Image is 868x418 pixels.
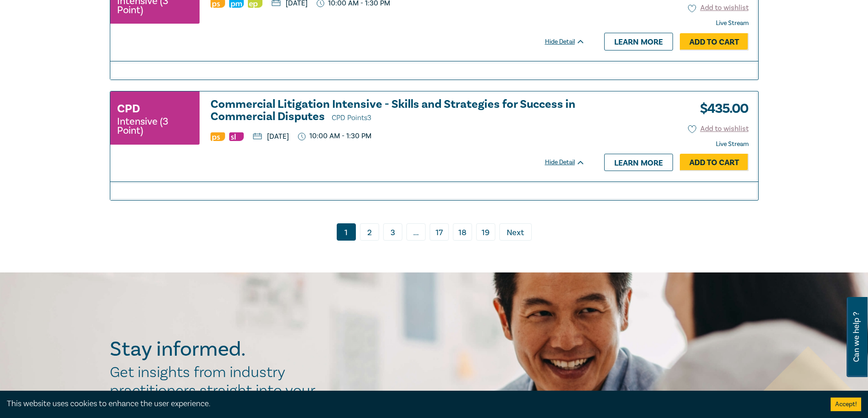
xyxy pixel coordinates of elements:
span: Can we help ? [852,302,861,372]
h3: Commercial Litigation Intensive - Skills and Strategies for Success in Commercial Disputes [211,98,585,124]
a: 3 [383,223,402,241]
h3: $ 435.00 [693,98,749,119]
img: Professional Skills [211,132,225,141]
strong: Live Stream [716,140,749,148]
a: 19 [476,223,495,241]
button: Add to wishlist [688,3,749,13]
h2: Get insights from industry practitioners straight into your inbox. [110,363,325,418]
small: Intensive (3 Point) [117,117,193,135]
a: Commercial Litigation Intensive - Skills and Strategies for Success in Commercial Disputes CPD Po... [211,98,585,124]
a: 17 [430,223,449,241]
a: Learn more [604,154,673,171]
button: Add to wishlist [688,124,749,134]
a: 18 [453,223,472,241]
a: 1 [337,223,356,241]
a: Next [499,223,532,241]
span: CPD Points 3 [332,113,371,122]
div: This website uses cookies to enhance the user experience. [7,398,817,410]
span: Next [507,227,524,239]
a: Add to Cart [680,154,749,171]
div: Hide Detail [545,37,595,46]
h2: Stay informed. [110,337,325,361]
a: 2 [360,223,379,241]
div: Hide Detail [545,158,595,167]
p: 10:00 AM - 1:30 PM [298,132,372,141]
span: ... [406,223,426,241]
h3: CPD [117,101,140,117]
strong: Live Stream [716,19,749,27]
a: Add to Cart [680,33,749,50]
img: Substantive Law [229,132,244,141]
a: Learn more [604,33,673,50]
button: Accept cookies [831,398,861,411]
p: [DATE] [253,133,289,140]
